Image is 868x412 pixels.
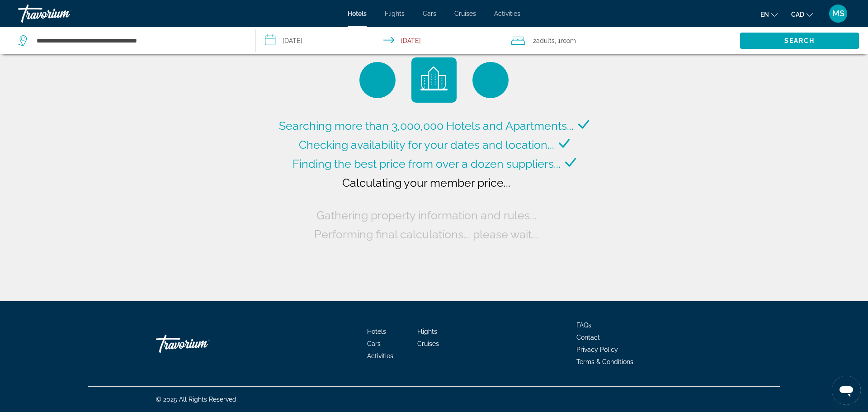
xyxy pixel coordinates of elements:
span: Gathering property information and rules... [316,208,537,222]
a: Go Home [156,330,246,357]
span: MS [832,9,844,18]
a: Flights [417,328,437,335]
a: Privacy Policy [576,346,618,353]
a: Cars [367,340,381,347]
button: User Menu [826,4,850,23]
span: , 1 [555,34,576,47]
input: Search hotel destination [36,34,242,47]
button: Search [740,33,859,49]
span: CAD [791,11,804,18]
iframe: Button to launch messaging window [832,376,861,405]
span: Checking availability for your dates and location... [299,138,554,152]
a: Travorium [18,2,108,25]
a: Activities [494,10,520,17]
button: Change language [760,8,778,21]
span: en [760,11,769,18]
a: Cars [423,10,436,17]
a: Hotels [367,328,386,335]
a: Activities [367,352,393,360]
a: Flights [385,10,405,17]
a: Cruises [417,340,439,347]
a: Contact [576,334,600,341]
span: Search [784,37,815,44]
a: Terms & Conditions [576,358,633,365]
span: Adults [536,37,555,44]
span: © 2025 All Rights Reserved. [156,396,238,403]
span: 2 [533,34,555,47]
a: Hotels [348,10,367,17]
span: Searching more than 3,000,000 Hotels and Apartments... [279,119,574,133]
span: Room [561,37,576,44]
span: Calculating your member price... [342,176,510,189]
a: FAQs [576,322,591,329]
button: Travelers: 2 adults, 0 children [502,27,740,54]
button: Select check in and out date [256,27,503,54]
a: Cruises [454,10,476,17]
span: Performing final calculations... please wait... [314,227,538,241]
span: Finding the best price from over a dozen suppliers... [292,157,561,170]
button: Change currency [791,8,813,21]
